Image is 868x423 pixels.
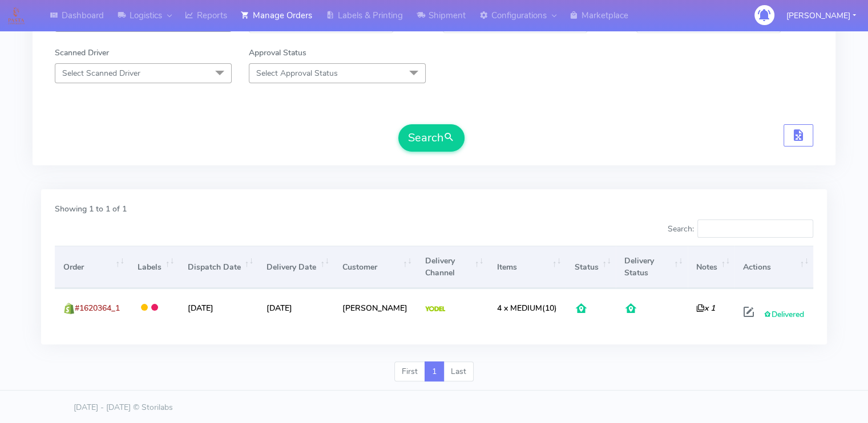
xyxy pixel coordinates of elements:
[129,246,179,288] th: Labels: activate to sort column ascending
[179,288,258,327] td: [DATE]
[488,246,566,288] th: Items: activate to sort column ascending
[697,219,813,238] input: Search:
[256,68,338,79] span: Select Approval Status
[688,246,735,288] th: Notes: activate to sort column ascending
[63,303,75,314] img: shopify.png
[764,309,804,320] span: Delivered
[258,288,334,327] td: [DATE]
[55,246,129,288] th: Order: activate to sort column ascending
[55,47,109,59] label: Scanned Driver
[417,246,488,288] th: Delivery Channel: activate to sort column ascending
[497,303,557,314] span: (10)
[398,124,465,152] button: Search
[667,219,813,238] label: Search:
[425,306,445,312] img: Yodel
[55,203,127,215] label: Showing 1 to 1 of 1
[696,303,715,314] i: x 1
[734,246,813,288] th: Actions: activate to sort column ascending
[334,246,417,288] th: Customer: activate to sort column ascending
[566,246,616,288] th: Status: activate to sort column ascending
[616,246,688,288] th: Delivery Status: activate to sort column ascending
[258,246,334,288] th: Delivery Date: activate to sort column ascending
[425,361,444,382] a: 1
[75,303,120,314] span: #1620364_1
[497,303,542,314] span: 4 x MEDIUM
[249,47,306,59] label: Approval Status
[179,246,258,288] th: Dispatch Date: activate to sort column ascending
[778,4,865,27] button: [PERSON_NAME]
[62,68,140,79] span: Select Scanned Driver
[334,288,417,327] td: [PERSON_NAME]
